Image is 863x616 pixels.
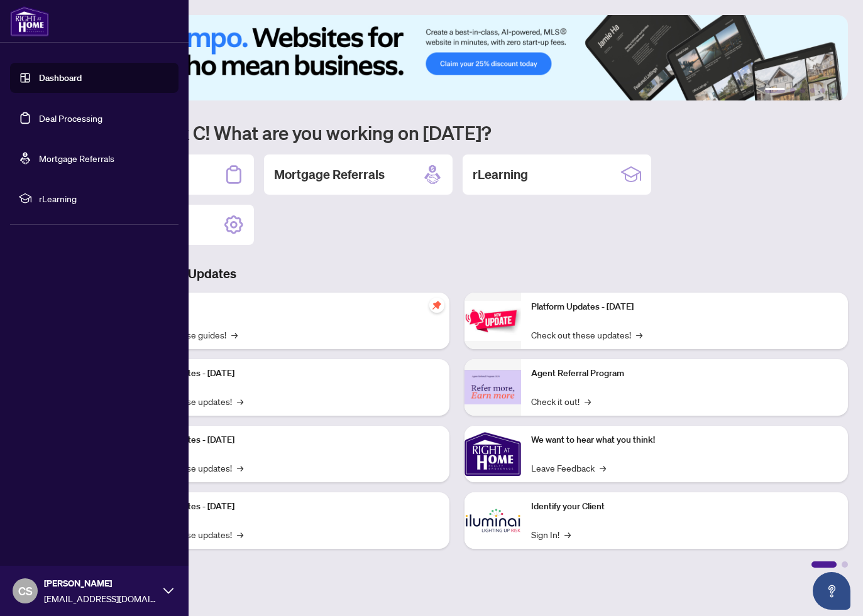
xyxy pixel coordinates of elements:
a: Deal Processing [39,112,102,124]
p: Identify your Client [531,500,838,514]
button: 2 [790,88,795,93]
span: → [564,527,571,541]
span: → [585,394,591,408]
p: Platform Updates - [DATE] [132,367,439,381]
span: → [237,527,243,541]
h2: Mortgage Referrals [274,166,385,183]
img: We want to hear what you think! [464,426,521,482]
img: Platform Updates - June 23, 2025 [464,301,521,340]
h2: rLearning [473,166,528,183]
span: pushpin [429,298,444,313]
img: Identify your Client [464,492,521,549]
a: Mortgage Referrals [39,153,114,164]
p: Agent Referral Program [531,367,838,381]
h1: Welcome back C! What are you working on [DATE]? [65,121,848,144]
span: → [231,328,238,342]
a: Check out these updates!→ [531,328,642,342]
p: Self-Help [132,300,439,314]
button: 3 [800,88,805,93]
img: Slide 0 [65,15,848,100]
button: 5 [820,88,825,93]
p: We want to hear what you think! [531,433,838,447]
span: → [600,461,606,475]
span: CS [18,582,33,600]
p: Platform Updates - [DATE] [132,433,439,447]
a: Dashboard [39,72,82,84]
span: → [237,461,243,475]
button: 4 [810,88,815,93]
span: [EMAIL_ADDRESS][DOMAIN_NAME] [44,592,157,605]
span: → [237,394,243,408]
p: Platform Updates - [DATE] [531,300,838,314]
img: logo [10,6,49,36]
button: 6 [830,88,835,93]
span: → [636,328,642,342]
span: [PERSON_NAME] [44,576,157,590]
a: Leave Feedback→ [531,461,606,475]
button: 1 [765,88,785,93]
img: Agent Referral Program [464,370,521,404]
p: Platform Updates - [DATE] [132,500,439,514]
h3: Brokerage & Industry Updates [65,265,848,283]
a: Check it out!→ [531,394,591,408]
a: Sign In!→ [531,527,571,541]
button: Open asap [813,572,850,610]
span: rLearning [39,192,170,205]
